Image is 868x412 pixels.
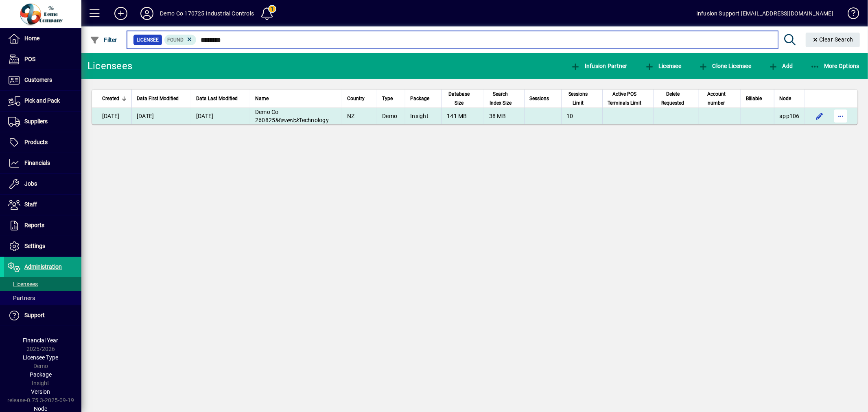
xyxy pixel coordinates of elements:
div: Country [347,94,372,103]
a: Products [4,132,81,153]
span: Staff [24,201,37,208]
button: Infusion Partner [568,59,630,73]
a: Financials [4,153,81,173]
div: Search Index Size [489,90,519,107]
span: Financial Year [23,337,59,344]
a: Knowledge Base [842,2,858,28]
span: Billable [746,94,762,103]
span: Administration [24,263,62,270]
a: Settings [4,236,81,256]
a: Customers [4,70,81,90]
div: Demo Co 170725 Industrial Controls [160,7,254,20]
a: Reports [4,215,81,236]
span: Package [410,94,429,103]
span: Node [779,94,791,103]
span: Active POS Terminals Limit [608,90,642,107]
td: 141 MB [442,108,483,124]
div: Active POS Terminals Limit [608,90,649,107]
span: Demo Co 260825 Technology [255,109,329,123]
td: NZ [342,108,377,124]
div: Package [410,94,437,103]
button: Clear [806,33,860,47]
span: Data Last Modified [196,94,238,103]
td: 38 MB [484,108,524,124]
button: Edit [813,110,826,123]
span: Licensee [137,36,159,44]
span: Products [24,139,48,145]
div: Delete Requested [659,90,694,107]
span: Delete Requested [659,90,687,107]
td: [DATE] [131,108,191,124]
a: Jobs [4,174,81,194]
span: Account number [704,90,728,107]
span: Licensee Type [23,354,59,361]
span: Pick and Pack [24,97,60,104]
div: Licensees [87,59,132,72]
div: Data First Modified [137,94,186,103]
td: [DATE] [191,108,250,124]
td: Insight [405,108,442,124]
span: Support [24,312,45,318]
span: app106.prod.infusionbusinesssoftware.com [779,113,800,119]
span: Package [30,371,52,378]
div: Created [102,94,127,103]
div: Name [255,94,337,103]
span: Customers [24,77,52,83]
td: 10 [561,108,602,124]
div: Node [779,94,800,103]
span: Version [31,388,50,395]
div: Type [382,94,400,103]
span: More Options [810,63,860,69]
span: Clone Licensee [698,63,751,69]
span: Data First Modified [137,94,179,103]
a: POS [4,49,81,70]
span: Settings [24,243,45,249]
em: Maverick [275,117,299,123]
span: Licensee [645,63,682,69]
span: Infusion Partner [571,63,627,69]
span: Home [24,35,39,42]
mat-chip: Found Status: Found [164,35,197,45]
td: [DATE] [92,108,131,124]
span: Country [347,94,365,103]
a: Staff [4,195,81,215]
button: Clone Licensee [696,59,753,73]
a: Suppliers [4,112,81,132]
a: Partners [4,291,81,305]
span: Created [102,94,119,103]
a: Licensees [4,277,81,291]
button: More Options [808,59,862,73]
div: Account number [704,90,736,107]
button: Licensee [643,59,684,73]
span: Add [768,63,793,69]
div: Sessions Limit [566,90,597,107]
span: Type [382,94,393,103]
div: Infusion Support [EMAIL_ADDRESS][DOMAIN_NAME] [696,7,833,20]
div: Database Size [447,90,479,107]
span: Jobs [24,180,37,187]
span: Sessions Limit [566,90,590,107]
span: Reports [24,222,44,228]
span: Filter [90,37,117,43]
span: Financials [24,160,50,166]
div: Billable [746,94,769,103]
button: Add [766,59,795,73]
span: Name [255,94,269,103]
div: Sessions [529,94,556,103]
button: Add [108,6,134,21]
span: Partners [8,295,35,301]
button: More options [834,110,847,123]
a: Support [4,305,81,326]
div: Data Last Modified [196,94,245,103]
span: Sessions [529,94,549,103]
span: Suppliers [24,118,48,125]
button: Profile [134,6,160,21]
span: POS [24,56,35,62]
td: Demo [377,108,405,124]
button: Filter [88,33,119,47]
span: Clear Search [812,36,854,43]
span: Found [168,37,184,43]
span: Database Size [447,90,471,107]
a: Home [4,28,81,49]
span: Search Index Size [489,90,512,107]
